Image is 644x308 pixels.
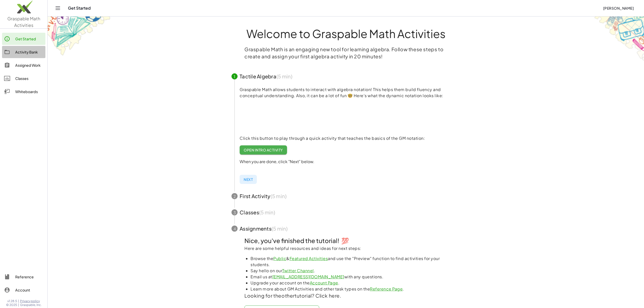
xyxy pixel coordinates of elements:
li: Upgrade your account on the . [251,280,447,286]
button: Toggle navigation [54,4,62,12]
a: Twitter Channel [282,268,314,273]
div: 2 [231,193,238,199]
p: Looking for the tutorial? Click here. [244,292,447,299]
a: Public [273,256,286,261]
span: Open Intro Activity [244,148,283,152]
div: Whiteboards [15,89,43,95]
div: Activity Bank [15,49,43,55]
p: Graspable Math is an engaging new tool for learning algebra. Follow these steps to create and ass... [244,46,447,60]
span: | [18,303,19,307]
a: Reference Page [370,286,403,292]
p: Here are some helpful resources and ideas for next steps: [244,245,447,251]
a: Featured Activities [290,256,328,261]
button: [PERSON_NAME] [599,4,638,13]
div: 1 [231,73,238,79]
span: © 2025 [6,303,17,307]
a: Activity Bank [2,46,45,58]
div: 3 [231,209,238,215]
a: Get Started [2,33,45,45]
span: Next [244,177,253,182]
h1: Welcome to Graspable Math Activities [222,28,470,39]
a: [EMAIL_ADDRESS][DOMAIN_NAME] [272,274,344,279]
button: 4Assignments(5 min) [225,220,466,237]
a: Account Page [310,280,338,285]
span: v1.28.5 [7,299,17,303]
video: What is this? This is dynamic math notation. Dynamic math notation plays a central role in how Gr... [240,98,316,136]
li: Learn more about GM Activities and other task types on the . [251,286,447,292]
button: 2First Activity(5 min) [225,188,466,204]
button: Next [240,175,257,184]
h5: Nice, you've finished the tutorial! [244,237,447,245]
span: | [18,299,19,303]
a: Classes [2,72,45,84]
a: Assigned Work [2,59,45,71]
div: Classes [15,75,43,81]
a: Reference [2,271,45,283]
p: When you are done, click "Next" below. [240,159,460,165]
span: 💯 [341,237,349,244]
span: Graspable, Inc. [20,303,42,307]
div: Get Started [15,36,43,42]
li: Say hello on our . [251,268,447,274]
img: get-started-bg-ul-Ceg4j33I.png [48,16,111,56]
em: other [281,293,295,299]
li: Email us at with any questions. [251,274,447,280]
p: Click this button to play through a quick activity that teaches the basics of the GM notation: [240,135,460,141]
a: Privacy policy [20,299,42,303]
p: Graspable Math allows students to interact with algebra notation! This helps them build fluency a... [240,87,460,99]
span: Graspable Math Activities [7,16,40,28]
a: Whiteboards [2,85,45,98]
a: Open Intro Activity [240,145,287,155]
div: 4 [231,226,238,232]
li: Browse the & and use the "Preview" function to find activities for your students. [251,255,447,268]
a: Account [2,284,45,296]
button: 1Tactile Algebra(5 min) [225,68,466,84]
span: [PERSON_NAME] [603,6,634,10]
div: Assigned Work [15,62,43,68]
div: Reference [15,274,43,280]
button: 3Classes(5 min) [225,204,466,220]
div: Account [15,287,43,293]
